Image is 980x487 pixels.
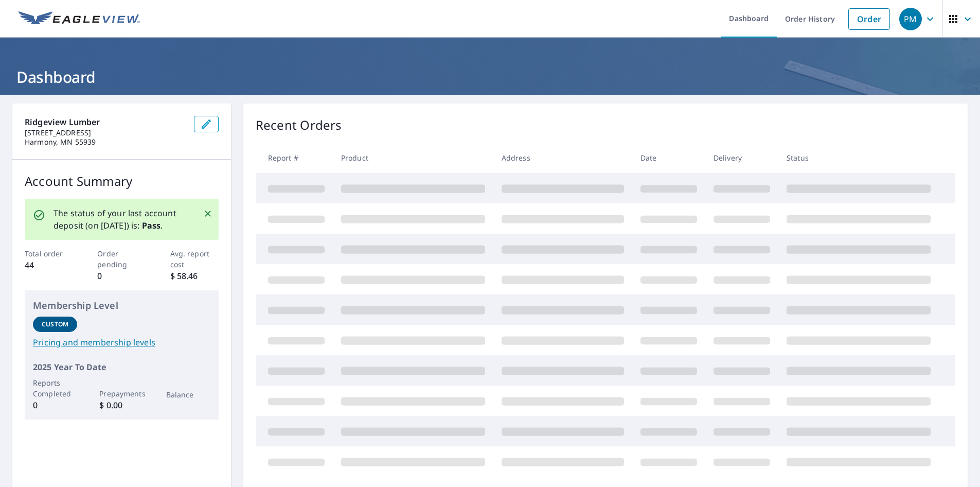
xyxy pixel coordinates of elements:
[25,128,186,137] p: [STREET_ADDRESS]
[99,399,144,411] p: $ 0.00
[19,11,140,27] img: EV Logo
[33,336,210,349] a: Pricing and membership levels
[493,143,632,173] th: Address
[97,270,146,282] p: 0
[12,66,968,88] h1: Dashboard
[899,8,922,30] div: PM
[25,116,186,128] p: Ridgeview Lumber
[42,320,68,329] p: Custom
[256,116,342,134] p: Recent Orders
[142,220,161,231] b: Pass
[170,248,219,270] p: Avg. report cost
[705,143,778,173] th: Delivery
[632,143,705,173] th: Date
[170,270,219,282] p: $ 58.46
[99,388,144,399] p: Prepayments
[97,248,146,270] p: Order pending
[778,143,939,173] th: Status
[25,137,186,147] p: Harmony, MN 55939
[25,248,73,259] p: Total order
[333,143,493,173] th: Product
[33,361,210,373] p: 2025 Year To Date
[33,399,77,411] p: 0
[25,172,219,190] p: Account Summary
[201,207,215,220] button: Close
[33,377,77,399] p: Reports Completed
[848,8,890,30] a: Order
[33,299,210,312] p: Membership Level
[256,143,333,173] th: Report #
[54,207,191,232] p: The status of your last account deposit (on [DATE]) is: .
[25,259,73,271] p: 44
[166,389,210,400] p: Balance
